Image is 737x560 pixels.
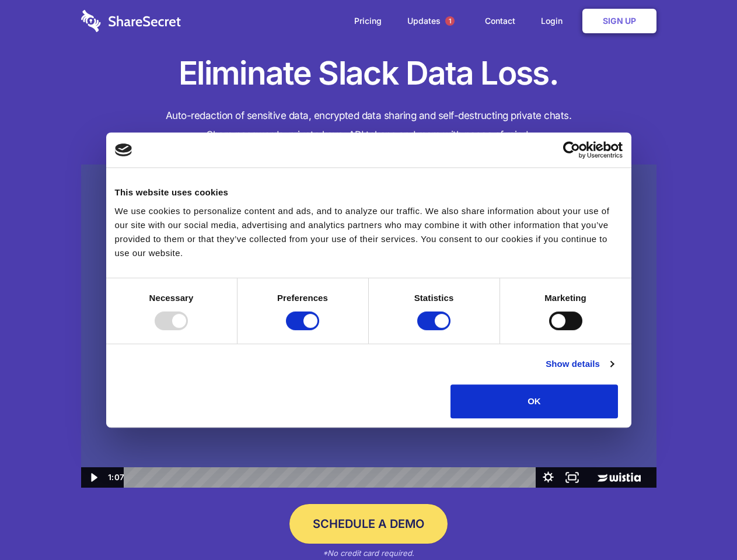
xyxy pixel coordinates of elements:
button: Play Video [81,467,105,488]
em: *No credit card required. [323,548,414,558]
a: Pricing [343,3,393,39]
div: This website uses cookies [115,185,623,199]
button: OK [450,384,618,418]
a: Login [529,3,580,39]
div: We use cookies to personalize content and ads, and to analyze our traffic. We also share informat... [115,204,623,260]
button: Fullscreen [560,467,584,488]
img: logo [115,143,132,156]
strong: Preferences [277,293,328,303]
div: Playbar [133,467,530,488]
h1: Eliminate Slack Data Loss. [81,52,656,94]
a: Show details [546,357,613,371]
strong: Marketing [544,293,586,303]
a: Sign Up [582,9,656,33]
button: Show settings menu [536,467,560,488]
a: Schedule a Demo [289,504,448,544]
a: Usercentrics Cookiebot - opens in a new window [521,141,623,159]
a: Contact [473,3,527,39]
strong: Statistics [414,293,454,303]
h4: Auto-redaction of sensitive data, encrypted data sharing and self-destructing private chats. Shar... [81,106,656,145]
img: logo-wordmark-white-trans-d4663122ce5f474addd5e946df7df03e33cb6a1c49d2221995e7729f52c070b2.svg [81,10,181,32]
span: 1 [445,16,455,26]
img: Sharesecret [81,164,656,488]
a: Wistia Logo -- Learn More [584,467,656,488]
strong: Necessary [149,293,194,303]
